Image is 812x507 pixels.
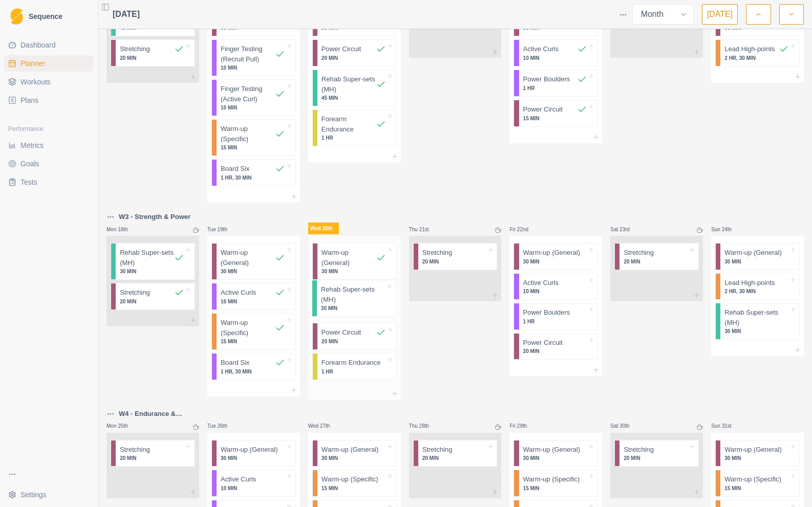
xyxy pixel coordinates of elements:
p: Sat 23rd [610,226,641,233]
span: Goals [20,159,39,169]
span: [DATE] [113,8,140,20]
a: Dashboard [4,37,94,53]
div: Performance [4,121,94,137]
span: Planner [20,58,45,69]
p: Tue 26th [207,422,238,430]
a: Planner [4,55,94,72]
a: Metrics [4,137,94,153]
p: Tue 19th [207,226,238,233]
a: Tests [4,174,94,190]
p: Wed 20th [308,223,339,234]
p: Thu 21st [409,226,440,233]
span: Dashboard [20,40,56,50]
p: Sat 30th [610,422,641,430]
img: Logo [10,8,23,25]
p: Thu 28th [409,422,440,430]
span: Sequence [29,13,62,20]
button: [DATE] [702,4,738,25]
span: Tests [20,177,37,187]
span: Metrics [20,140,44,150]
p: Mon 25th [106,422,137,430]
p: Mon 18th [106,226,137,233]
a: Plans [4,92,94,108]
p: Sun 24th [711,226,742,233]
button: Settings [4,487,94,503]
a: Workouts [4,74,94,90]
p: Fri 22nd [509,226,540,233]
a: LogoSequence [4,4,94,29]
p: W4 - Endurance & Capacity [119,409,199,419]
p: W3 - Strength & Power [119,212,190,222]
p: Wed 27th [308,422,339,430]
span: Plans [20,95,38,105]
a: Goals [4,156,94,172]
span: Workouts [20,77,51,87]
p: Sun 31st [711,422,742,430]
p: Fri 29th [509,422,540,430]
